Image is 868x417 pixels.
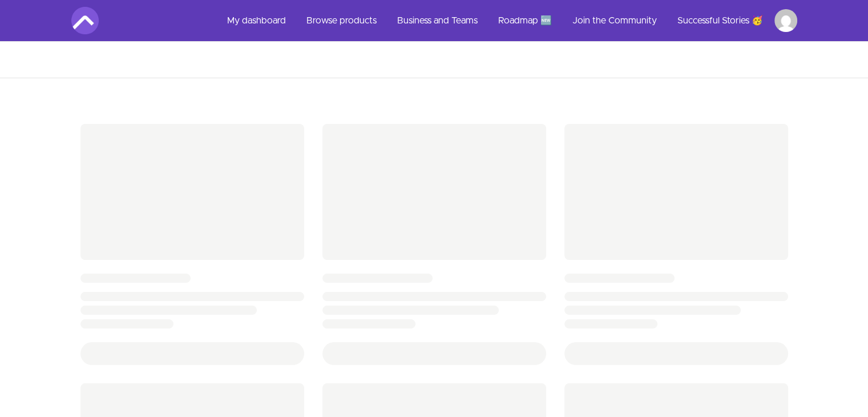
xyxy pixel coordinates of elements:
[563,7,666,34] a: Join the Community
[218,7,295,34] a: My dashboard
[71,7,99,34] img: Amigoscode logo
[388,7,487,34] a: Business and Teams
[218,7,797,34] nav: Main
[489,7,561,34] a: Roadmap 🆕
[297,7,386,34] a: Browse products
[774,9,797,32] img: Profile image for Ananya Ashok Baleri
[668,7,772,34] a: Successful Stories 🥳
